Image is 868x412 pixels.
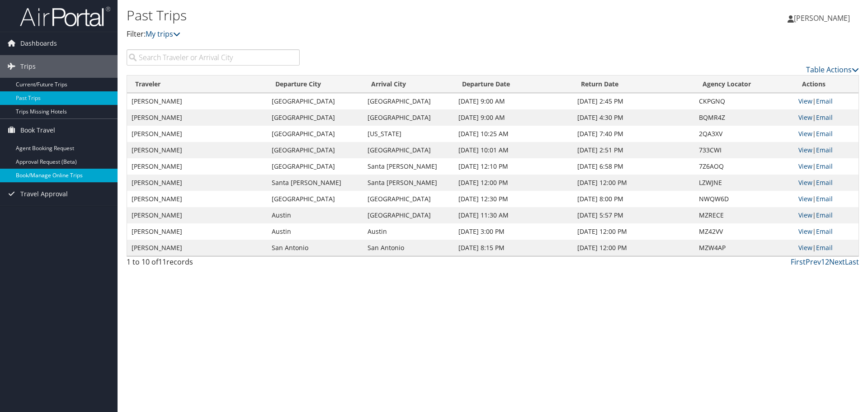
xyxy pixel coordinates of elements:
td: MZW4AP [694,240,793,256]
td: 2QA3XV [694,126,793,142]
td: 7Z6AOQ [694,158,793,175]
h1: Past Trips [127,6,615,25]
td: San Antonio [363,240,454,256]
a: Prev [806,257,821,267]
a: Table Actions [806,65,859,75]
td: [DATE] 4:30 PM [573,109,694,126]
td: [GEOGRAPHIC_DATA] [363,207,454,223]
td: Santa [PERSON_NAME] [363,158,454,175]
a: Email [816,243,833,252]
a: Email [816,162,833,170]
td: [PERSON_NAME] [127,93,267,109]
a: View [798,194,812,203]
img: airportal-logo.png [20,6,110,27]
td: San Antonio [267,240,363,256]
td: [DATE] 12:00 PM [573,175,694,191]
a: First [791,257,806,267]
td: [DATE] 2:51 PM [573,142,694,158]
th: Traveler: activate to sort column ascending [127,76,267,93]
td: Santa [PERSON_NAME] [363,175,454,191]
a: View [798,211,812,219]
td: [GEOGRAPHIC_DATA] [267,126,363,142]
td: MZ42VV [694,223,793,240]
div: 1 to 10 of records [127,256,300,272]
td: [GEOGRAPHIC_DATA] [363,142,454,158]
a: 2 [825,257,829,267]
span: 11 [158,257,166,267]
p: Filter: [127,28,615,40]
td: BQMR4Z [694,109,793,126]
td: | [794,175,859,191]
td: [US_STATE] [363,126,454,142]
td: [DATE] 2:45 PM [573,93,694,109]
span: Trips [20,55,36,78]
a: View [798,113,812,122]
a: Email [816,97,833,105]
td: | [794,109,859,126]
td: [PERSON_NAME] [127,175,267,191]
td: [DATE] 8:00 PM [573,191,694,207]
a: Email [816,227,833,236]
td: [GEOGRAPHIC_DATA] [267,109,363,126]
td: [PERSON_NAME] [127,191,267,207]
td: [PERSON_NAME] [127,126,267,142]
td: [PERSON_NAME] [127,142,267,158]
td: Austin [363,223,454,240]
td: [DATE] 5:57 PM [573,207,694,223]
span: [PERSON_NAME] [794,13,850,23]
a: View [798,178,812,187]
td: [DATE] 11:30 AM [454,207,573,223]
td: | [794,158,859,175]
a: View [798,227,812,236]
td: | [794,223,859,240]
th: Actions [794,76,859,93]
td: [DATE] 7:40 PM [573,126,694,142]
td: [PERSON_NAME] [127,207,267,223]
td: [DATE] 6:58 PM [573,158,694,175]
td: CKPGNQ [694,93,793,109]
td: [GEOGRAPHIC_DATA] [267,93,363,109]
td: [DATE] 8:15 PM [454,240,573,256]
td: [GEOGRAPHIC_DATA] [267,158,363,175]
td: [GEOGRAPHIC_DATA] [363,93,454,109]
td: [DATE] 12:00 PM [454,175,573,191]
td: Austin [267,223,363,240]
a: Next [829,257,845,267]
a: Email [816,211,833,219]
td: [GEOGRAPHIC_DATA] [363,109,454,126]
td: NWQW6D [694,191,793,207]
input: Search Traveler or Arrival City [127,49,300,66]
td: | [794,207,859,223]
td: [DATE] 9:00 AM [454,93,573,109]
td: Santa [PERSON_NAME] [267,175,363,191]
td: [DATE] 12:30 PM [454,191,573,207]
a: Email [816,113,833,122]
td: LZWJNE [694,175,793,191]
span: Book Travel [20,119,55,142]
span: Dashboards [20,32,57,55]
th: Return Date: activate to sort column ascending [573,76,694,93]
td: 733CWI [694,142,793,158]
th: Departure Date: activate to sort column ascending [454,76,573,93]
td: | [794,126,859,142]
a: View [798,243,812,252]
td: [DATE] 12:00 PM [573,223,694,240]
td: | [794,191,859,207]
td: [PERSON_NAME] [127,158,267,175]
td: [DATE] 3:00 PM [454,223,573,240]
td: [DATE] 9:00 AM [454,109,573,126]
td: Austin [267,207,363,223]
td: | [794,240,859,256]
td: [PERSON_NAME] [127,109,267,126]
td: [GEOGRAPHIC_DATA] [363,191,454,207]
th: Arrival City: activate to sort column ascending [363,76,454,93]
td: [PERSON_NAME] [127,223,267,240]
td: MZRECE [694,207,793,223]
a: View [798,162,812,170]
td: | [794,142,859,158]
td: [PERSON_NAME] [127,240,267,256]
a: View [798,146,812,154]
th: Departure City: activate to sort column ascending [267,76,363,93]
a: Email [816,146,833,154]
td: [GEOGRAPHIC_DATA] [267,142,363,158]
